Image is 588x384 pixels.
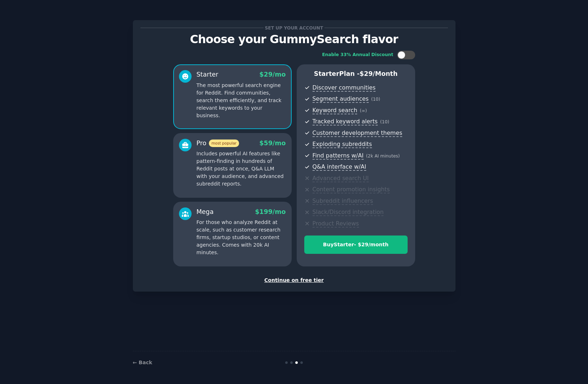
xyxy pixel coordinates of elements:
span: most popular [209,140,239,147]
span: $ 29 /mo [259,71,286,78]
p: The most powerful search engine for Reddit. Find communities, search them efficiently, and track ... [197,82,286,119]
span: Keyword search [313,107,358,114]
a: ← Back [133,360,152,365]
span: Content promotion insights [313,186,390,193]
div: Mega [197,207,214,216]
div: Enable 33% Annual Discount [322,52,394,58]
span: Exploding subreddits [313,141,372,148]
div: Starter [197,70,219,79]
p: Includes powerful AI features like pattern-finding in hundreds of Reddit posts at once, Q&A LLM w... [197,150,286,188]
div: Pro [197,139,239,148]
div: Continue on free tier [140,276,448,284]
p: For those who analyze Reddit at scale, such as customer research firms, startup studios, or conte... [197,219,286,256]
span: Tracked keyword alerts [313,118,378,125]
span: Subreddit influencers [313,197,373,205]
span: $ 29 /month [360,70,398,77]
span: Segment audiences [313,95,369,103]
span: ( 10 ) [380,119,389,124]
span: Customer development themes [313,129,403,137]
span: $ 199 /mo [255,208,286,215]
span: Product Reviews [313,220,359,228]
button: BuyStarter- $29/month [304,236,408,254]
span: ( ∞ ) [360,108,367,113]
span: ( 10 ) [371,97,380,102]
div: Buy Starter - $ 29 /month [305,241,407,248]
span: Slack/Discord integration [313,209,384,216]
span: Advanced search UI [313,175,369,182]
span: ( 2k AI minutes ) [366,154,400,159]
p: Choose your GummySearch flavor [140,33,448,46]
span: Discover communities [313,84,376,92]
span: Q&A interface w/AI [313,163,366,171]
span: Find patterns w/AI [313,152,364,160]
span: $ 59 /mo [259,140,286,147]
p: Starter Plan - [304,69,408,78]
span: Set up your account [264,24,324,32]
